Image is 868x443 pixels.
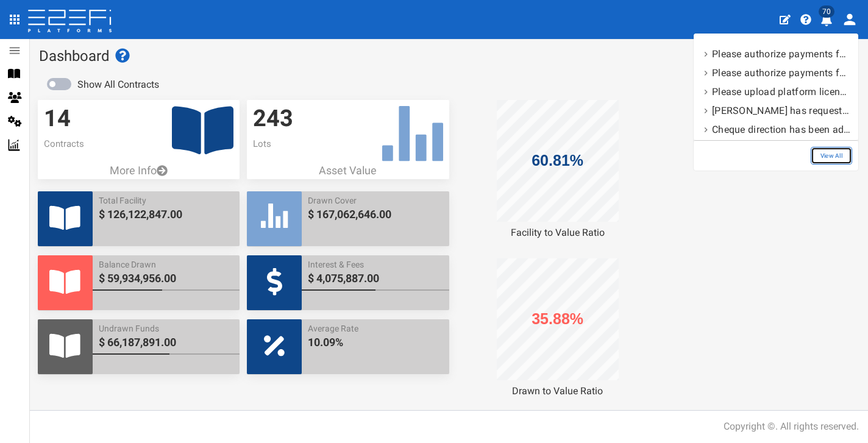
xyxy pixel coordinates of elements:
[712,47,851,61] p: Please authorize payments for Drawdown 13 for the contract SEDG0003 - 196, 206 & 208 Fleming Road...
[811,147,852,165] a: View All
[712,85,851,99] p: Please upload platform licence fees for Drawdown 1 for the contract Test Facility
[700,44,852,63] a: Please authorize payments for Drawdown 13 for the contract SEDG0003 - 196, 206 & 208 Fleming Road...
[712,66,851,80] p: Please authorize payments for Drawdown 1 for the contract Test Facility
[700,101,852,120] a: Richard McKeon has requested Drawdown 1 for the contract Test Facility
[700,63,852,82] a: Please authorize payments for Drawdown 1 for the contract Test Facility
[700,120,852,139] a: Cheque direction has been added. Please update balance to cost of Drawdown 1 for the contract EST...
[712,104,851,118] p: Richard McKeon has requested Drawdown 1 for the contract Test Facility
[700,82,852,101] a: Please upload platform licence fees for Drawdown 1 for the contract Test Facility
[712,122,851,136] p: Cheque direction has been added. Please update balance to cost of Drawdown 1 for the contract EST...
